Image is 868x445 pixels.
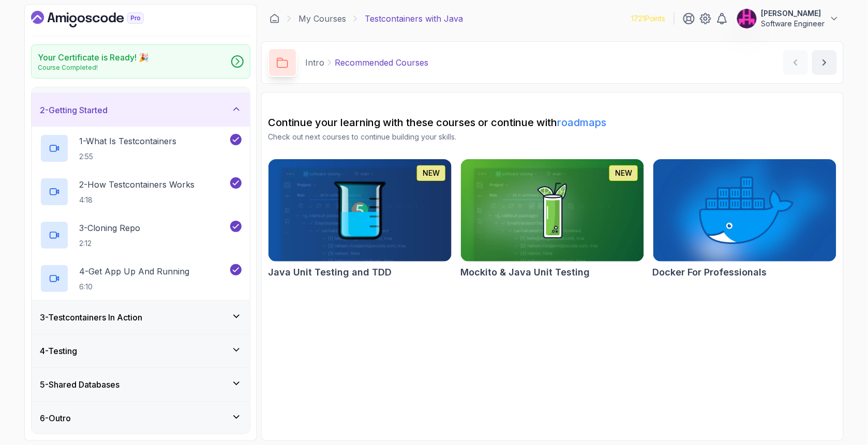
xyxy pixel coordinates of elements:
p: Testcontainers with Java [365,12,463,25]
p: 1 - What Is Testcontainers [79,135,176,147]
a: Mockito & Java Unit Testing cardNEWMockito & Java Unit Testing [460,159,645,280]
p: 2:12 [79,238,140,249]
p: 3 - Cloning Repo [79,222,140,234]
p: [PERSON_NAME] [761,8,825,19]
button: 3-Testcontainers In Action [32,301,250,334]
h3: 6 - Outro [40,412,71,424]
a: Dashboard [31,11,168,27]
button: 3-Cloning Repo2:12 [40,221,242,250]
h3: 5 - Shared Databases [40,378,119,391]
button: 1-What Is Testcontainers2:55 [40,134,242,163]
img: Mockito & Java Unit Testing card [461,159,644,262]
h2: Your Certificate is Ready! 🎉 [38,51,149,64]
img: Docker For Professionals card [653,159,836,262]
a: Java Unit Testing and TDD cardNEWJava Unit Testing and TDD [268,159,452,280]
p: Check out next courses to continue building your skills. [268,132,837,142]
a: My Courses [298,12,346,25]
p: 1721 Points [631,13,666,24]
a: Dashboard [270,13,280,24]
p: Software Engineer [761,19,825,29]
p: Recommended Courses [335,56,428,69]
button: next content [812,50,837,75]
button: 5-Shared Databases [32,368,250,401]
a: Your Certificate is Ready! 🎉Course Completed! [31,44,250,79]
a: roadmaps [557,116,606,129]
button: 2-Getting Started [32,94,250,127]
h3: 3 - Testcontainers In Action [40,311,142,324]
h2: Continue your learning with these courses or continue with [268,115,837,130]
button: 4-Testing [32,334,250,367]
img: Java Unit Testing and TDD card [268,159,452,262]
p: 6:10 [79,282,189,292]
p: NEW [423,168,440,178]
button: user profile image[PERSON_NAME]Software Engineer [737,8,840,29]
img: user profile image [737,9,757,28]
button: 6-Outro [32,402,250,435]
p: NEW [615,168,632,178]
p: 4:18 [79,195,194,205]
h3: 2 - Getting Started [40,104,108,116]
button: previous content [783,50,808,75]
button: 4-Get App Up And Running6:10 [40,264,242,293]
p: 2 - How Testcontainers Works [79,178,194,191]
h3: 4 - Testing [40,345,77,357]
p: Course Completed! [38,64,149,72]
p: 2:55 [79,151,176,162]
h2: Docker For Professionals [653,265,767,280]
h2: Java Unit Testing and TDD [268,265,392,280]
a: Docker For Professionals cardDocker For Professionals [653,159,837,280]
p: Intro [305,56,324,69]
h2: Mockito & Java Unit Testing [460,265,590,280]
p: 4 - Get App Up And Running [79,265,189,278]
button: 2-How Testcontainers Works4:18 [40,177,242,206]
